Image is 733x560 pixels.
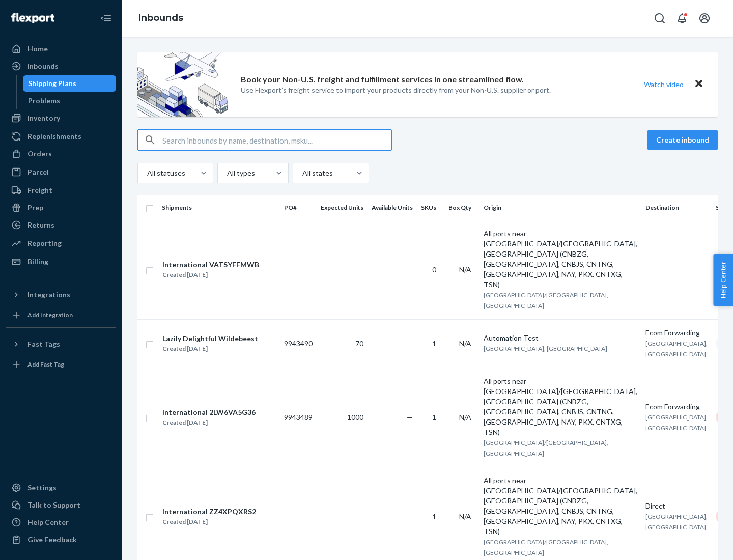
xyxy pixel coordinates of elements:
[645,513,708,531] span: [GEOGRAPHIC_DATA], [GEOGRAPHIC_DATA]
[23,75,117,92] a: Shipping Plans
[407,265,413,274] span: —
[480,195,641,220] th: Origin
[162,344,258,354] div: Created [DATE]
[650,8,670,29] button: Open Search Box
[647,130,718,150] button: Create inbound
[484,229,637,290] div: All ports near [GEOGRAPHIC_DATA]/[GEOGRAPHIC_DATA], [GEOGRAPHIC_DATA] (CNBZG, [GEOGRAPHIC_DATA], ...
[28,96,60,106] div: Problems
[6,110,116,126] a: Inventory
[6,235,116,251] a: Reporting
[284,265,290,274] span: —
[407,413,413,422] span: —
[432,512,436,521] span: 1
[27,500,80,510] div: Talk to Support
[645,501,708,511] div: Direct
[27,203,43,213] div: Prep
[130,4,191,33] ol: breadcrumbs
[645,413,708,432] span: [GEOGRAPHIC_DATA], [GEOGRAPHIC_DATA]
[27,238,62,248] div: Reporting
[27,339,60,349] div: Fast Tags
[241,85,551,95] p: Use Flexport’s freight service to import your products directly from your Non-U.S. supplier or port.
[694,8,715,29] button: Open account menu
[241,74,524,86] p: Book your Non-U.S. freight and fulfillment services in one streamlined flow.
[6,164,116,180] a: Parcel
[713,254,733,306] button: Help Center
[6,531,116,548] button: Give Feedback
[27,149,52,159] div: Orders
[417,195,444,220] th: SKUs
[27,483,57,493] div: Settings
[645,340,708,358] span: [GEOGRAPHIC_DATA], [GEOGRAPHIC_DATA]
[484,333,637,343] div: Automation Test
[28,78,76,89] div: Shipping Plans
[146,168,147,178] input: All statuses
[27,131,81,142] div: Replenishments
[645,402,708,412] div: Ecom Forwarding
[407,339,413,348] span: —
[6,128,116,145] a: Replenishments
[641,195,712,220] th: Destination
[484,345,607,352] span: [GEOGRAPHIC_DATA], [GEOGRAPHIC_DATA]
[459,512,471,521] span: N/A
[162,130,391,150] input: Search inbounds by name, destination, msku...
[162,517,256,527] div: Created [DATE]
[6,254,116,270] a: Billing
[6,480,116,496] a: Settings
[27,113,60,123] div: Inventory
[27,360,64,369] div: Add Fast Tag
[27,185,52,195] div: Freight
[27,44,48,54] div: Home
[432,413,436,422] span: 1
[6,58,116,74] a: Inbounds
[27,61,59,71] div: Inbounds
[27,167,49,177] div: Parcel
[27,517,69,527] div: Help Center
[484,475,637,537] div: All ports near [GEOGRAPHIC_DATA]/[GEOGRAPHIC_DATA], [GEOGRAPHIC_DATA] (CNBZG, [GEOGRAPHIC_DATA], ...
[347,413,363,422] span: 1000
[6,336,116,352] button: Fast Tags
[27,311,73,319] div: Add Integration
[6,41,116,57] a: Home
[6,497,116,513] a: Talk to Support
[162,407,256,417] div: International 2LW6VA5G36
[280,319,317,368] td: 9943490
[459,265,471,274] span: N/A
[162,417,256,428] div: Created [DATE]
[368,195,417,220] th: Available Units
[637,77,690,92] button: Watch video
[645,265,652,274] span: —
[6,356,116,373] a: Add Fast Tag
[162,333,258,344] div: Lazily Delightful Wildebeest
[6,514,116,530] a: Help Center
[6,182,116,199] a: Freight
[226,168,227,178] input: All types
[162,507,256,517] div: International ZZ4XPQXRS2
[407,512,413,521] span: —
[6,200,116,216] a: Prep
[645,328,708,338] div: Ecom Forwarding
[6,217,116,233] a: Returns
[11,13,54,23] img: Flexport logo
[6,307,116,323] a: Add Integration
[284,512,290,521] span: —
[23,93,117,109] a: Problems
[692,77,706,92] button: Close
[355,339,363,348] span: 70
[484,376,637,437] div: All ports near [GEOGRAPHIC_DATA]/[GEOGRAPHIC_DATA], [GEOGRAPHIC_DATA] (CNBZG, [GEOGRAPHIC_DATA], ...
[301,168,302,178] input: All states
[27,290,70,300] div: Integrations
[317,195,368,220] th: Expected Units
[27,257,48,267] div: Billing
[6,287,116,303] button: Integrations
[27,220,54,230] div: Returns
[432,265,436,274] span: 0
[444,195,480,220] th: Box Qty
[459,339,471,348] span: N/A
[162,270,259,280] div: Created [DATE]
[432,339,436,348] span: 1
[6,146,116,162] a: Orders
[280,368,317,467] td: 9943489
[162,260,259,270] div: International VATSYFFMWB
[484,291,608,310] span: [GEOGRAPHIC_DATA]/[GEOGRAPHIC_DATA], [GEOGRAPHIC_DATA]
